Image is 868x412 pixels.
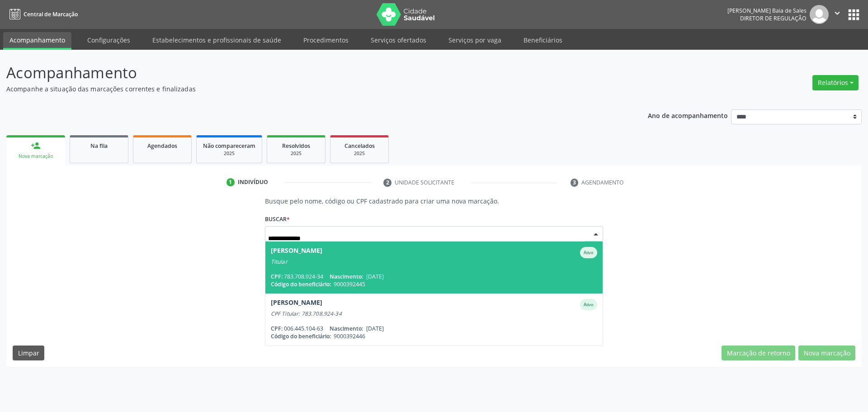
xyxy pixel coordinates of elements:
[24,10,78,18] span: Central de Marcação
[364,32,433,48] a: Serviços ofertados
[271,273,598,280] div: 783.708.924-34
[146,32,288,48] a: Estabelecimentos e profissionais de saúde
[271,310,598,317] div: CPF Titular: 783.708.924-34
[334,280,365,288] span: 9000392445
[832,8,842,18] i: 
[846,7,862,23] button: apps
[147,142,177,150] span: Agendados
[282,142,310,150] span: Resolvidos
[13,346,44,361] button: Limpar
[271,280,331,288] span: Código do beneficiário:
[203,150,255,157] div: 2025
[584,302,594,308] small: Ativo
[226,178,235,186] div: 1
[6,7,78,22] a: Central de Marcação
[517,32,569,48] a: Beneficiários
[722,346,795,361] button: Marcação de retorno
[584,250,594,256] small: Ativo
[366,273,384,280] span: [DATE]
[265,196,604,206] p: Busque pelo nome, código ou CPF cadastrado para criar uma nova marcação.
[81,32,137,48] a: Configurações
[330,273,363,280] span: Nascimento:
[810,5,829,24] img: img
[31,141,41,151] div: person_add
[798,346,855,361] button: Nova marcação
[271,325,283,332] span: CPF:
[271,325,598,332] div: 006.445.104-63
[740,14,807,22] span: Diretor de regulação
[297,32,355,48] a: Procedimentos
[334,332,365,340] span: 9000392446
[203,142,255,150] span: Não compareceram
[6,84,605,94] p: Acompanhe a situação das marcações correntes e finalizadas
[648,109,728,121] p: Ano de acompanhamento
[6,62,605,84] p: Acompanhamento
[271,332,331,340] span: Código do beneficiário:
[271,258,598,265] div: Titular
[13,153,59,160] div: Nova marcação
[90,142,108,150] span: Na fila
[271,247,322,258] div: [PERSON_NAME]
[442,32,508,48] a: Serviços por vaga
[271,299,322,310] div: [PERSON_NAME]
[274,150,319,157] div: 2025
[366,325,384,332] span: [DATE]
[727,7,807,14] div: [PERSON_NAME] Baia de Sales
[330,325,363,332] span: Nascimento:
[829,5,846,24] button: 
[3,32,71,50] a: Acompanhamento
[344,142,375,150] span: Cancelados
[238,178,268,186] div: Indivíduo
[337,150,382,157] div: 2025
[265,212,290,226] label: Buscar
[812,75,859,90] button: Relatórios
[271,273,283,280] span: CPF:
